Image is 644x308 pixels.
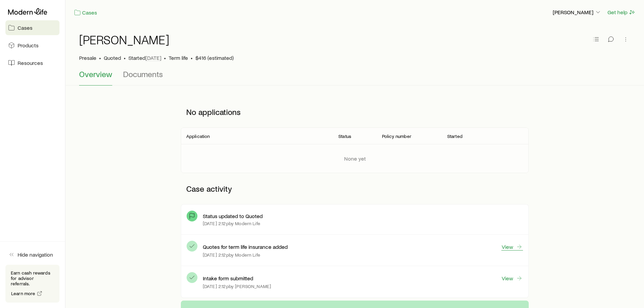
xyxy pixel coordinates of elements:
p: Application [186,134,210,139]
p: Intake form submitted [203,275,253,282]
span: Quoted [104,54,121,61]
p: Case activity [181,179,529,199]
a: View [501,275,523,282]
div: Earn cash rewards for advisor referrals.Learn more [5,265,59,303]
span: [DATE] [145,54,161,61]
a: Cases [74,9,97,17]
p: Earn cash rewards for advisor referrals. [11,270,54,286]
div: Case details tabs [79,69,630,86]
span: Overview [79,69,112,79]
button: [PERSON_NAME] [552,8,602,17]
p: [DATE] 2:12p by [PERSON_NAME] [203,284,271,289]
span: Cases [18,24,32,31]
span: • [124,54,126,61]
span: Resources [18,60,43,66]
p: [DATE] 2:12p by Modern Life [203,252,260,258]
p: Quotes for term life insurance added [203,243,288,250]
p: None yet [344,155,366,162]
h1: [PERSON_NAME] [79,33,169,46]
span: • [191,54,193,61]
span: Term life [169,54,188,61]
p: Policy number [382,134,411,139]
p: Started [447,134,462,139]
button: Get help [607,8,636,16]
span: Documents [123,69,163,79]
p: Status [338,134,351,139]
p: [PERSON_NAME] [553,9,601,16]
p: Status updated to Quoted [203,213,263,219]
a: Products [5,38,59,53]
span: $416 (estimated) [195,54,234,61]
p: Presale [79,54,96,61]
span: Hide navigation [18,251,53,258]
a: View [501,243,523,251]
span: • [99,54,101,61]
p: No applications [181,102,529,122]
span: Products [18,42,39,49]
a: Cases [5,20,59,35]
span: Learn more [11,291,35,296]
a: Resources [5,55,59,70]
span: • [164,54,166,61]
p: Started [128,54,161,61]
p: [DATE] 2:12p by Modern Life [203,221,260,226]
button: Hide navigation [5,247,59,262]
